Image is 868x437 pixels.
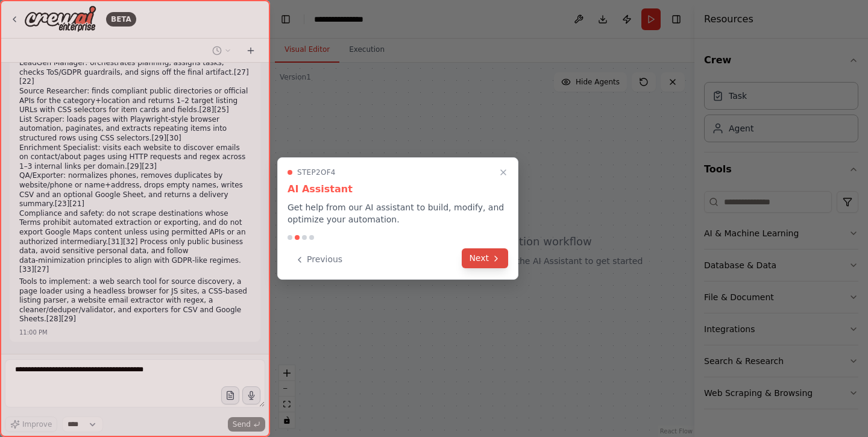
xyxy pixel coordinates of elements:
h3: AI Assistant [288,182,508,196]
button: Previous [288,250,350,269]
span: Step 2 of 4 [297,168,336,177]
button: Next [462,248,508,268]
p: Get help from our AI assistant to build, modify, and optimize your automation. [288,201,508,225]
button: Close walkthrough [496,165,511,180]
button: Hide left sidebar [277,11,294,28]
